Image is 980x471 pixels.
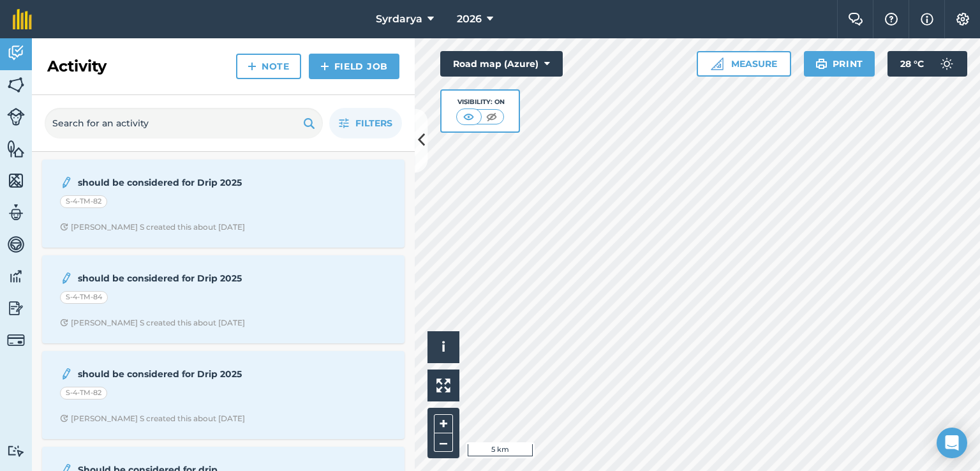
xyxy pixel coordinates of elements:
img: svg+xml;base64,PHN2ZyB4bWxucz0iaHR0cDovL3d3dy53My5vcmcvMjAwMC9zdmciIHdpZHRoPSI1MCIgaGVpZ2h0PSI0MC... [484,110,500,123]
button: Filters [329,108,402,138]
img: svg+xml;base64,PD94bWwgdmVyc2lvbj0iMS4wIiBlbmNvZGluZz0idXRmLTgiPz4KPCEtLSBHZW5lcmF0b3I6IEFkb2JlIE... [60,175,73,190]
img: Clock with arrow pointing clockwise [60,318,68,327]
a: should be considered for Drip 2025S-4-TM-82Clock with arrow pointing clockwise[PERSON_NAME] S cre... [50,167,397,240]
div: [PERSON_NAME] S created this about [DATE] [60,222,245,232]
span: Filters [355,116,392,130]
img: svg+xml;base64,PD94bWwgdmVyc2lvbj0iMS4wIiBlbmNvZGluZz0idXRmLTgiPz4KPCEtLSBHZW5lcmF0b3I6IEFkb2JlIE... [7,235,25,254]
img: A cog icon [955,13,970,26]
strong: should be considered for Drip 2025 [78,367,280,381]
div: S-4-TM-84 [60,291,108,304]
img: svg+xml;base64,PD94bWwgdmVyc2lvbj0iMS4wIiBlbmNvZGluZz0idXRmLTgiPz4KPCEtLSBHZW5lcmF0b3I6IEFkb2JlIE... [60,366,73,382]
img: Clock with arrow pointing clockwise [60,414,68,422]
div: Visibility: On [456,97,505,107]
img: svg+xml;base64,PHN2ZyB4bWxucz0iaHR0cDovL3d3dy53My5vcmcvMjAwMC9zdmciIHdpZHRoPSI1MCIgaGVpZ2h0PSI0MC... [461,110,477,123]
img: svg+xml;base64,PD94bWwgdmVyc2lvbj0iMS4wIiBlbmNvZGluZz0idXRmLTgiPz4KPCEtLSBHZW5lcmF0b3I6IEFkb2JlIE... [7,299,25,318]
img: svg+xml;base64,PHN2ZyB4bWxucz0iaHR0cDovL3d3dy53My5vcmcvMjAwMC9zdmciIHdpZHRoPSIxNCIgaGVpZ2h0PSIyNC... [248,59,256,74]
div: Open Intercom Messenger [937,428,967,458]
button: Print [804,51,875,77]
img: Ruler icon [711,57,724,70]
img: Clock with arrow pointing clockwise [60,223,68,231]
button: – [434,433,453,452]
button: i [427,331,459,363]
img: svg+xml;base64,PHN2ZyB4bWxucz0iaHR0cDovL3d3dy53My5vcmcvMjAwMC9zdmciIHdpZHRoPSIxOSIgaGVpZ2h0PSIyNC... [303,116,315,131]
img: svg+xml;base64,PD94bWwgdmVyc2lvbj0iMS4wIiBlbmNvZGluZz0idXRmLTgiPz4KPCEtLSBHZW5lcmF0b3I6IEFkb2JlIE... [60,271,73,286]
img: svg+xml;base64,PHN2ZyB4bWxucz0iaHR0cDovL3d3dy53My5vcmcvMjAwMC9zdmciIHdpZHRoPSI1NiIgaGVpZ2h0PSI2MC... [7,171,25,190]
div: S-4-TM-82 [60,195,107,208]
img: svg+xml;base64,PHN2ZyB4bWxucz0iaHR0cDovL3d3dy53My5vcmcvMjAwMC9zdmciIHdpZHRoPSIxNCIgaGVpZ2h0PSIyNC... [320,59,329,74]
div: S-4-TM-82 [60,387,107,400]
img: fieldmargin Logo [13,9,32,29]
button: 28 °C [887,51,967,77]
span: 28 ° C [900,51,924,77]
input: Search for an activity [45,108,323,138]
h2: Activity [47,56,107,77]
button: Road map (Azure) [440,51,563,77]
a: should be considered for Drip 2025S-4-TM-84Clock with arrow pointing clockwise[PERSON_NAME] S cre... [50,263,397,336]
img: svg+xml;base64,PD94bWwgdmVyc2lvbj0iMS4wIiBlbmNvZGluZz0idXRmLTgiPz4KPCEtLSBHZW5lcmF0b3I6IEFkb2JlIE... [934,51,960,77]
img: svg+xml;base64,PD94bWwgdmVyc2lvbj0iMS4wIiBlbmNvZGluZz0idXRmLTgiPz4KPCEtLSBHZW5lcmF0b3I6IEFkb2JlIE... [7,43,25,63]
img: svg+xml;base64,PD94bWwgdmVyc2lvbj0iMS4wIiBlbmNvZGluZz0idXRmLTgiPz4KPCEtLSBHZW5lcmF0b3I6IEFkb2JlIE... [7,203,25,222]
a: should be considered for Drip 2025S-4-TM-82Clock with arrow pointing clockwise[PERSON_NAME] S cre... [50,359,397,431]
img: svg+xml;base64,PD94bWwgdmVyc2lvbj0iMS4wIiBlbmNvZGluZz0idXRmLTgiPz4KPCEtLSBHZW5lcmF0b3I6IEFkb2JlIE... [7,445,25,457]
a: Field Job [309,54,399,79]
div: [PERSON_NAME] S created this about [DATE] [60,414,245,424]
img: svg+xml;base64,PD94bWwgdmVyc2lvbj0iMS4wIiBlbmNvZGluZz0idXRmLTgiPz4KPCEtLSBHZW5lcmF0b3I6IEFkb2JlIE... [7,108,25,126]
strong: should be considered for Drip 2025 [78,176,280,190]
button: Measure [697,51,791,77]
strong: should be considered for Drip 2025 [78,271,280,285]
img: svg+xml;base64,PHN2ZyB4bWxucz0iaHR0cDovL3d3dy53My5vcmcvMjAwMC9zdmciIHdpZHRoPSI1NiIgaGVpZ2h0PSI2MC... [7,139,25,158]
span: Syrdarya [376,11,422,27]
span: i [442,339,445,355]
div: [PERSON_NAME] S created this about [DATE] [60,318,245,328]
a: Note [236,54,301,79]
img: Two speech bubbles overlapping with the left bubble in the forefront [848,13,863,26]
img: svg+xml;base64,PHN2ZyB4bWxucz0iaHR0cDovL3d3dy53My5vcmcvMjAwMC9zdmciIHdpZHRoPSIxNyIgaGVpZ2h0PSIxNy... [921,11,933,27]
span: 2026 [457,11,482,27]
button: + [434,414,453,433]
img: svg+xml;base64,PHN2ZyB4bWxucz0iaHR0cDovL3d3dy53My5vcmcvMjAwMC9zdmciIHdpZHRoPSIxOSIgaGVpZ2h0PSIyNC... [815,56,828,71]
img: svg+xml;base64,PHN2ZyB4bWxucz0iaHR0cDovL3d3dy53My5vcmcvMjAwMC9zdmciIHdpZHRoPSI1NiIgaGVpZ2h0PSI2MC... [7,75,25,94]
img: A question mark icon [884,13,899,26]
img: Four arrows, one pointing top left, one top right, one bottom right and the last bottom left [436,378,450,392]
img: svg+xml;base64,PD94bWwgdmVyc2lvbj0iMS4wIiBlbmNvZGluZz0idXRmLTgiPz4KPCEtLSBHZW5lcmF0b3I6IEFkb2JlIE... [7,267,25,286]
img: svg+xml;base64,PD94bWwgdmVyc2lvbj0iMS4wIiBlbmNvZGluZz0idXRmLTgiPz4KPCEtLSBHZW5lcmF0b3I6IEFkb2JlIE... [7,331,25,349]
